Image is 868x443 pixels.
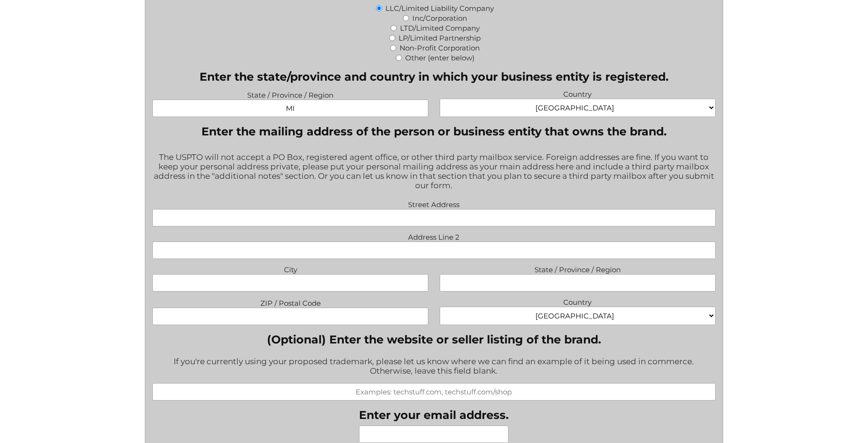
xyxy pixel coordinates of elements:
label: Inc/Corporation [412,14,467,23]
label: Country [440,87,716,99]
legend: Enter the mailing address of the person or business entity that owns the brand. [201,125,667,138]
label: LTD/Limited Company [400,24,480,33]
label: Non-Profit Corporation [400,43,480,52]
label: LP/Limited Partnership [399,33,481,42]
label: Other (enter below) [405,53,475,62]
div: The USPTO will not accept a PO Box, registered agent office, or other third party mailbox service... [152,146,715,198]
label: (Optional) Enter the website or seller listing of the brand. [152,333,715,346]
label: City [152,263,428,274]
label: Country [440,295,716,307]
label: State / Province / Region [440,263,716,274]
label: Enter your email address. [359,408,509,422]
label: Address Line 2 [152,230,715,242]
label: Street Address [152,198,715,209]
div: If you're currently using your proposed trademark, please let us know where we can find an exampl... [152,351,715,383]
label: LLC/Limited Liability Company [385,4,494,13]
label: ZIP / Postal Code [152,296,428,308]
input: Examples: techstuff.com, techstuff.com/shop [152,383,715,401]
legend: Enter the state/province and country in which your business entity is registered. [200,70,668,84]
label: State / Province / Region [152,88,428,100]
